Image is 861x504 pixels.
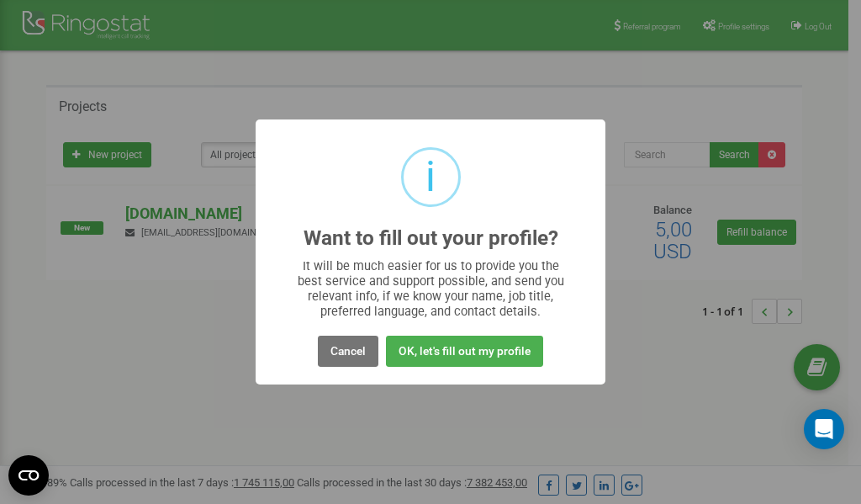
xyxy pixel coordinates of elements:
button: Cancel [318,336,378,367]
div: i [425,150,436,204]
button: Open CMP widget [8,455,49,496]
div: It will be much easier for us to provide you the best service and support possible, and send you ... [289,258,573,319]
h2: Want to fill out your profile? [304,227,558,250]
div: Open Intercom Messenger [804,409,844,449]
button: OK, let's fill out my profile [386,336,543,367]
